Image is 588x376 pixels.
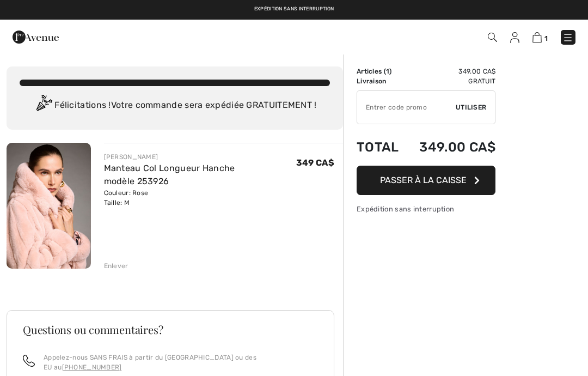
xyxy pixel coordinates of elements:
[104,163,235,186] a: Manteau Col Longueur Hanche modèle 253926
[532,32,542,43] img: Panier d'achat
[357,76,406,86] td: Livraison
[544,34,548,43] span: 1
[357,204,495,214] div: Expédition sans interruption
[104,152,296,162] div: [PERSON_NAME]
[357,91,456,124] input: Code promo
[7,143,91,269] img: Manteau Col Longueur Hanche modèle 253926
[532,31,548,44] a: 1
[510,32,519,43] img: Mes infos
[44,353,318,372] p: Appelez-nous SANS FRAIS à partir du [GEOGRAPHIC_DATA] ou des EU au
[488,33,497,42] img: Recherche
[20,95,330,117] div: Félicitations ! Votre commande sera expédiée GRATUITEMENT !
[62,363,122,371] a: [PHONE_NUMBER]
[104,188,296,208] div: Couleur: Rose Taille: M
[357,66,406,76] td: Articles ( )
[380,175,467,185] span: Passer à la caisse
[33,95,54,117] img: Congratulation2.svg
[23,355,35,367] img: call
[406,66,495,76] td: 349.00 CA$
[406,76,495,86] td: Gratuit
[13,31,59,41] a: 1ère Avenue
[456,102,486,112] span: Utiliser
[386,68,389,75] span: 1
[296,157,334,168] span: 349 CA$
[562,32,573,43] img: Menu
[23,324,318,335] h3: Questions ou commentaires?
[357,166,495,195] button: Passer à la caisse
[104,261,128,271] div: Enlever
[357,129,406,166] td: Total
[406,129,495,166] td: 349.00 CA$
[13,26,59,48] img: 1ère Avenue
